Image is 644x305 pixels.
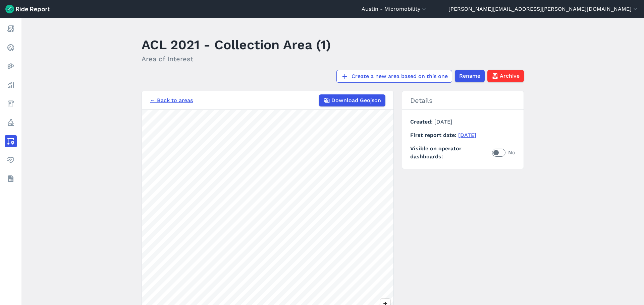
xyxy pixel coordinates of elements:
a: Policy [5,117,17,129]
a: Analyze [5,79,17,91]
span: Download Geojson [331,96,381,104]
a: [DATE] [458,132,476,138]
span: Visible on operator dashboards [410,145,492,161]
a: Report [5,23,17,35]
span: Archive [500,72,520,80]
button: Rename [455,70,485,82]
button: Archive [487,70,524,82]
a: Areas [5,135,17,147]
h2: Details [402,91,524,110]
span: Created [410,119,434,125]
span: First report date [410,132,458,138]
img: Ride Report [5,5,50,13]
label: No [492,149,516,157]
button: Austin - Micromobility [362,5,427,13]
h2: Area of Interest [142,54,331,64]
a: Heatmaps [5,60,17,72]
a: Fees [5,98,17,110]
a: Realtime [5,42,17,54]
h1: ACL 2021 - Collection Area (1) [142,35,331,54]
a: Health [5,154,17,166]
button: Download Geojson [319,94,385,106]
button: [PERSON_NAME][EMAIL_ADDRESS][PERSON_NAME][DOMAIN_NAME] [448,5,639,13]
a: ← Back to areas [150,96,193,104]
span: Rename [459,72,480,80]
a: Create a new area based on this one [336,70,452,83]
span: [DATE] [434,119,452,125]
a: Datasets [5,173,17,185]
